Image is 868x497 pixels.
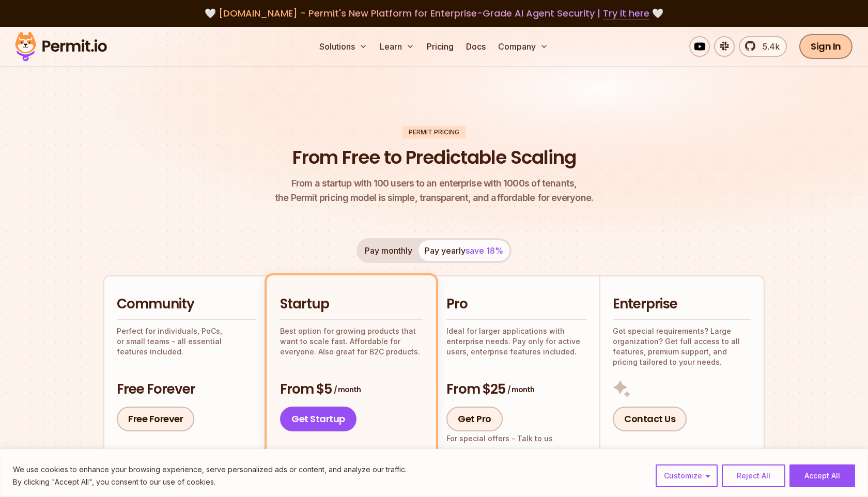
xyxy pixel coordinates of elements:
[402,126,466,138] div: Permit Pricing
[423,36,458,57] a: Pricing
[494,36,552,57] button: Company
[280,407,357,431] a: Get Startup
[789,464,855,487] button: Accept All
[722,464,785,487] button: Reject All
[117,407,194,431] a: Free Forever
[507,384,534,395] span: / month
[275,176,593,191] span: From a startup with 100 users to an enterprise with 1000s of tenants,
[799,34,853,59] a: Sign In
[334,384,361,395] span: / month
[613,407,687,431] a: Contact Us
[446,326,587,357] p: Ideal for larger applications with enterprise needs. Pay only for active users, enterprise featur...
[517,434,553,443] a: Talk to us
[315,36,371,57] button: Solutions
[117,380,256,399] h3: Free Forever
[446,433,553,444] div: For special offers -
[280,326,423,357] p: Best option for growing products that want to scale fast. Affordable for everyone. Also great for...
[376,36,419,57] button: Learn
[117,326,256,357] p: Perfect for individuals, PoCs, or small teams - all essential features included.
[756,40,780,53] span: 5.4k
[219,7,649,20] span: [DOMAIN_NAME] - Permit's New Platform for Enterprise-Grade AI Agent Security |
[613,295,751,314] h2: Enterprise
[280,380,423,399] h3: From $5
[13,476,407,488] p: By clicking "Accept All", you consent to our use of cookies.
[603,7,649,20] a: Try it here
[13,463,407,476] p: We use cookies to enhance your browsing experience, serve personalized ads or content, and analyz...
[25,6,843,21] div: 🤍 🤍
[739,36,787,57] a: 5.4k
[275,176,593,205] p: the Permit pricing model is simple, transparent, and affordable for everyone.
[446,380,587,399] h3: From $25
[446,295,587,314] h2: Pro
[446,407,503,431] a: Get Pro
[613,326,751,367] p: Got special requirements? Large organization? Get full access to all features, premium support, a...
[359,240,419,261] button: Pay monthly
[10,29,112,64] img: Permit logo
[656,464,718,487] button: Customize
[292,145,576,170] h1: From Free to Predictable Scaling
[280,295,423,314] h2: Startup
[462,36,490,57] a: Docs
[117,295,256,314] h2: Community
